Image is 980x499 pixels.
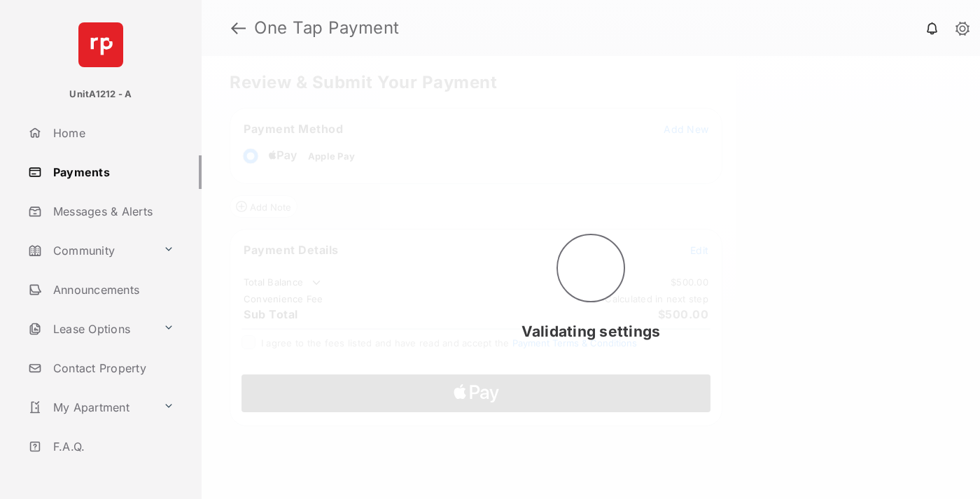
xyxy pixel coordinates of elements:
[22,312,157,346] a: Lease Options
[22,430,202,463] a: F.A.Q.
[521,323,661,340] span: Validating settings
[78,22,123,67] img: svg+xml;base64,PHN2ZyB4bWxucz0iaHR0cDovL3d3dy53My5vcmcvMjAwMC9zdmciIHdpZHRoPSI2NCIgaGVpZ2h0PSI2NC...
[22,155,202,189] a: Payments
[22,195,202,228] a: Messages & Alerts
[22,391,157,424] a: My Apartment
[22,351,202,385] a: Contact Property
[69,87,132,101] p: UnitA1212 - A
[22,273,202,307] a: Announcements
[22,234,157,267] a: Community
[254,20,400,36] strong: One Tap Payment
[22,116,202,150] a: Home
